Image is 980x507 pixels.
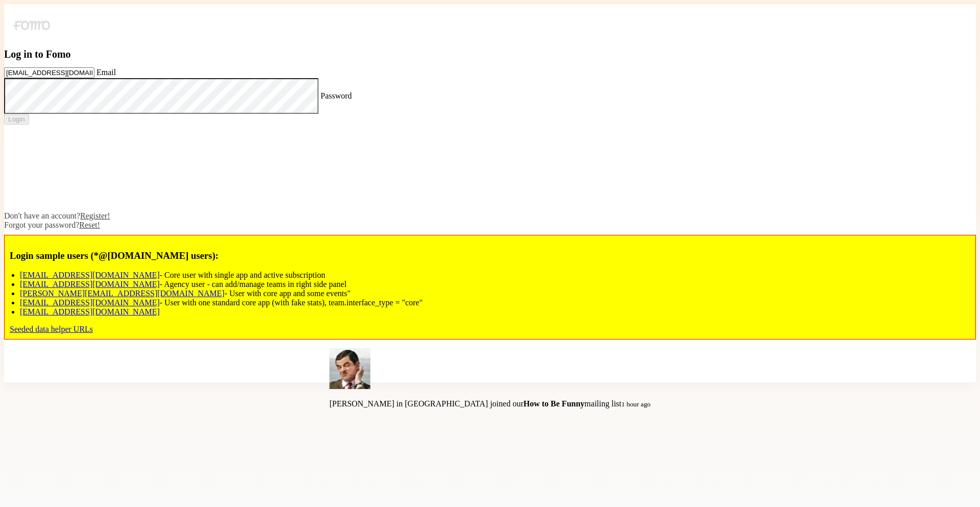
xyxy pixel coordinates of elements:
[20,289,970,298] li: - User with core app and some events"
[20,280,970,289] li: - Agency user - can add/manage teams in right side panel
[20,271,160,279] a: [EMAIL_ADDRESS][DOMAIN_NAME]
[20,298,970,307] li: - User with one standard core app (with fake stats), team.interface_type = "core"
[20,298,160,307] a: [EMAIL_ADDRESS][DOMAIN_NAME]
[4,114,29,125] button: Login
[13,20,50,30] img: fomo-logo-gray.svg
[20,289,225,298] a: [PERSON_NAME][EMAIL_ADDRESS][DOMAIN_NAME]
[4,49,976,60] h1: Log in to Fomo
[10,250,970,261] h3: Login sample users (*@[DOMAIN_NAME] users):
[321,91,352,100] label: Password
[4,211,976,221] div: Don't have an account?
[20,280,160,288] a: [EMAIL_ADDRESS][DOMAIN_NAME]
[79,221,100,229] a: Reset!
[80,211,110,220] a: Register!
[20,271,970,280] li: - Core user with single app and active subscription
[329,399,650,408] p: [PERSON_NAME] in [GEOGRAPHIC_DATA] joined our mailing list
[20,307,160,316] a: [EMAIL_ADDRESS][DOMAIN_NAME]
[524,399,585,408] b: How to Be Funny
[96,68,116,77] label: Email
[10,325,93,333] a: Seeded data helper URLs
[622,400,651,408] small: 1 hour ago
[4,221,976,230] div: Forgot your password?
